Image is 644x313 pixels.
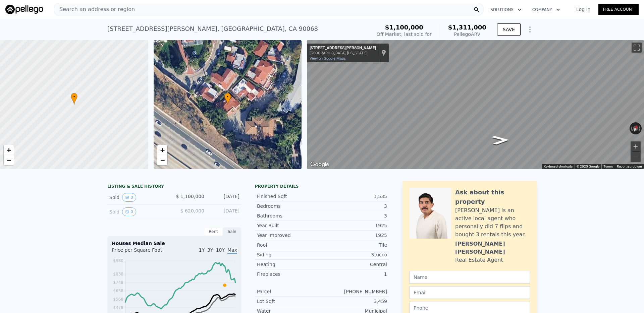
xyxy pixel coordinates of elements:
button: View historical data [122,193,136,202]
a: Report a problem [617,165,642,168]
span: Max [227,247,237,254]
button: SAVE [497,23,521,36]
span: 1Y [199,247,205,253]
tspan: $838 [113,272,123,276]
div: Bedrooms [257,203,322,209]
div: [STREET_ADDRESS][PERSON_NAME] , [GEOGRAPHIC_DATA] , CA 90068 [107,24,318,34]
div: Tile [322,242,387,248]
div: Real Estate Agent [455,256,503,264]
input: Email [409,286,530,299]
div: [STREET_ADDRESS][PERSON_NAME] [310,46,376,51]
span: 3Y [207,247,213,253]
tspan: $658 [113,289,123,293]
div: LISTING & SALE HISTORY [107,184,241,190]
a: Free Account [598,4,639,15]
div: [PERSON_NAME] is an active local agent who personally did 7 flips and bought 3 rentals this year. [455,206,530,239]
tspan: $478 [113,305,123,310]
div: Houses Median Sale [112,240,237,247]
span: Search an address or region [54,5,135,13]
div: Pellego ARV [448,31,486,38]
img: Google [309,160,331,169]
div: Sold [109,207,169,216]
button: Toggle fullscreen view [632,43,642,53]
span: 10Y [216,247,225,253]
span: $1,311,000 [448,24,486,31]
div: 1925 [322,232,387,239]
div: Finished Sqft [257,193,322,200]
span: − [160,156,164,164]
button: Company [527,4,566,16]
div: • [71,93,77,105]
img: Pellego [5,5,43,14]
div: [GEOGRAPHIC_DATA], [US_STATE] [310,51,376,55]
div: 1925 [322,222,387,229]
path: Go Northeast, Whitley Ave [484,133,517,147]
a: Zoom in [4,145,14,155]
div: [PHONE_NUMBER] [322,288,387,295]
a: Show location on map [381,49,386,57]
div: Price per Square Foot [112,247,174,257]
a: Zoom out [4,155,14,165]
input: Name [409,271,530,284]
button: Keyboard shortcuts [544,164,573,169]
div: Off Market, last sold for [377,31,432,38]
span: $ 620,000 [180,208,204,213]
div: Year Improved [257,232,322,239]
div: [PERSON_NAME] [PERSON_NAME] [455,240,530,256]
div: Central [322,261,387,268]
div: Roof [257,242,322,248]
span: − [7,156,11,164]
button: Reset the view [631,122,640,135]
a: Zoom in [157,145,167,155]
div: Bathrooms [257,212,322,219]
div: [DATE] [210,207,239,216]
div: Siding [257,251,322,258]
a: Terms (opens in new tab) [603,165,613,168]
tspan: $980 [113,258,123,263]
div: Rent [204,227,223,236]
div: Fireplaces [257,271,322,277]
div: Ask about this property [455,188,530,206]
div: Parcel [257,288,322,295]
a: Zoom out [157,155,167,165]
a: View on Google Maps [310,56,346,61]
button: View historical data [122,207,136,216]
tspan: $568 [113,297,123,302]
div: Sold [109,193,169,202]
a: Open this area in Google Maps (opens a new window) [309,160,331,169]
button: Solutions [485,4,527,16]
div: 3,459 [322,298,387,305]
div: Street View [307,40,644,169]
tspan: $748 [113,280,123,285]
div: Stucco [322,251,387,258]
span: © 2025 Google [577,165,599,168]
span: • [71,94,77,100]
span: + [7,146,11,154]
button: Rotate clockwise [638,122,642,134]
span: + [160,146,164,154]
span: $ 1,100,000 [176,194,204,199]
div: 1,535 [322,193,387,200]
div: [DATE] [210,193,239,202]
div: Year Built [257,222,322,229]
div: Map [307,40,644,169]
div: Sale [223,227,241,236]
div: Lot Sqft [257,298,322,305]
span: • [224,94,231,100]
a: Log In [568,6,598,13]
div: 3 [322,212,387,219]
button: Zoom out [631,152,641,162]
button: Zoom in [631,141,641,151]
div: 1 [322,271,387,277]
div: 3 [322,203,387,209]
button: Rotate counterclockwise [630,122,633,134]
button: Show Options [523,23,537,36]
div: Heating [257,261,322,268]
div: Property details [255,184,389,189]
div: • [224,93,231,105]
span: $1,100,000 [385,24,423,31]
